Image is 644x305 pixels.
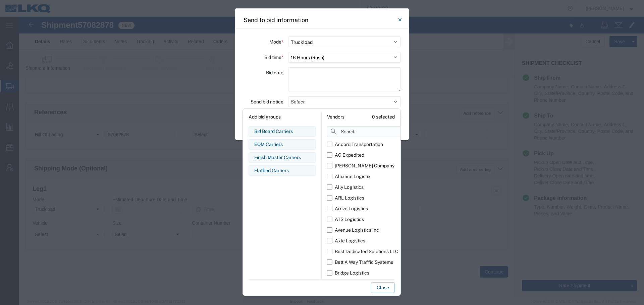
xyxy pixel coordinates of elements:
label: Bid time [264,52,283,63]
label: Mode [269,36,283,47]
input: Search [327,126,430,137]
div: Vendors [327,113,344,121]
button: Select [288,96,401,107]
h4: Send to bid information [244,15,308,24]
div: Bid Board Carriers [254,128,310,135]
label: Send bid notice [251,96,283,107]
div: 0 selected [372,113,395,121]
label: Bid note [266,67,283,78]
button: Close [393,13,407,26]
div: Add bid groups [249,111,316,122]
